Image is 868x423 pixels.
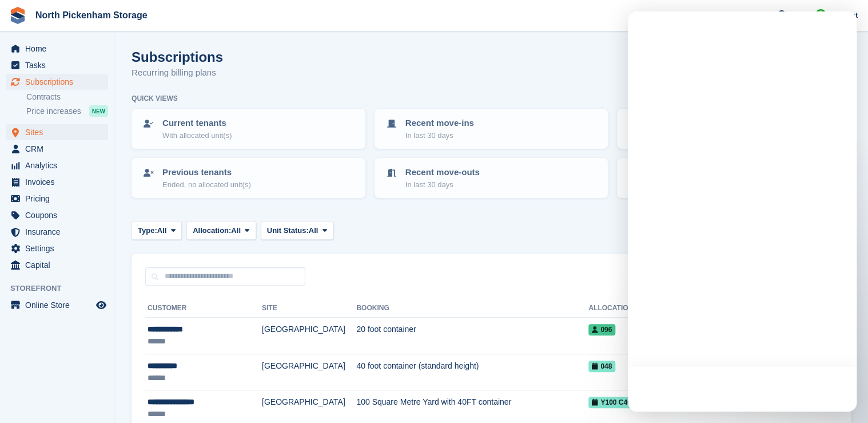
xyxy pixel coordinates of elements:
a: Upcoming move-ins Move-in date > [DATE] [618,110,850,148]
span: Subscriptions [25,74,94,90]
a: menu [6,257,108,273]
span: Help [789,9,805,21]
a: Moving out Cancelled with future move-out [618,159,850,197]
th: Booking [356,299,588,318]
a: menu [6,297,108,313]
a: menu [6,57,108,73]
td: [GEOGRAPHIC_DATA] [262,318,356,354]
span: Storefront [10,283,114,294]
a: Previous tenants Ended, no allocated unit(s) [133,159,364,197]
span: Settings [25,240,94,256]
a: Contracts [26,92,108,102]
span: Y100 c40 2 [588,397,640,408]
td: 40 foot container (standard height) [356,354,588,390]
span: Sites [25,124,94,140]
p: Recent move-outs [405,166,480,179]
div: NEW [89,105,108,117]
span: Tasks [25,57,94,73]
span: 048 [588,361,615,372]
p: Recent move-ins [405,117,474,130]
p: Previous tenants [162,166,251,179]
span: All [231,225,241,236]
th: Customer [145,299,262,318]
span: All [157,225,167,236]
a: menu [6,41,108,57]
span: Unit Status: [267,225,309,236]
span: Account [828,10,858,21]
a: menu [6,124,108,140]
span: Online Store [25,297,94,313]
th: Site [262,299,356,318]
span: Home [25,41,94,57]
a: Price increases NEW [26,105,108,117]
a: menu [6,224,108,240]
a: menu [6,174,108,190]
p: With allocated unit(s) [162,130,232,141]
a: menu [6,191,108,207]
span: Insurance [25,224,94,240]
span: Allocation: [193,225,231,236]
a: menu [6,207,108,223]
a: North Pickenham Storage [31,6,152,25]
h1: Subscriptions [132,49,223,65]
button: Allocation: All [186,221,256,240]
img: stora-icon-8386f47178a22dfd0bd8f6a31ec36ba5ce8667c1dd55bd0f319d3a0aa187defe.svg [9,7,26,24]
span: All [309,225,318,236]
a: Preview store [94,298,108,312]
p: In last 30 days [405,130,474,141]
th: Allocation [588,299,664,318]
a: menu [6,240,108,256]
button: Unit Status: All [261,221,333,240]
p: Ended, no allocated unit(s) [162,179,251,191]
span: Type: [138,225,157,236]
td: 20 foot container [356,318,588,354]
a: menu [6,157,108,173]
p: Recurring billing plans [132,66,223,80]
h6: Quick views [132,93,178,104]
span: Invoices [25,174,94,190]
span: Create [732,9,755,21]
span: Analytics [25,157,94,173]
a: menu [6,141,108,157]
a: Recent move-outs In last 30 days [376,159,607,197]
a: Current tenants With allocated unit(s) [133,110,364,148]
td: [GEOGRAPHIC_DATA] [262,354,356,390]
span: Capital [25,257,94,273]
a: Recent move-ins In last 30 days [376,110,607,148]
p: In last 30 days [405,179,480,191]
span: Price increases [26,106,81,117]
button: Type: All [132,221,182,240]
span: 096 [588,324,615,335]
p: Current tenants [162,117,232,130]
span: Pricing [25,191,94,207]
a: menu [6,74,108,90]
img: Chris Gulliver [815,9,826,21]
span: Coupons [25,207,94,223]
span: CRM [25,141,94,157]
